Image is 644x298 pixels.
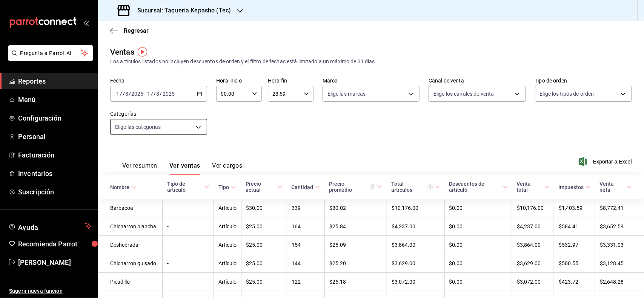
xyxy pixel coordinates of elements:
td: $4,237.00 [387,217,444,236]
div: Los artículos listados no incluyen descuentos de orden y el filtro de fechas está limitado a un m... [110,58,632,66]
td: $25.09 [325,236,387,254]
input: -- [147,91,154,97]
td: Artículo [214,273,241,291]
label: Hora inicio [216,78,262,84]
span: Elige los tipos de orden [540,90,594,98]
span: Tipo de artículo [167,181,209,193]
div: Tipo de artículo [167,181,203,193]
svg: El total artículos considera cambios de precios en los artículos así como costos adicionales por ... [427,184,433,190]
span: Ayuda [18,222,82,231]
span: Nombre [110,184,136,190]
td: $1,403.59 [554,199,595,217]
label: Hora fin [268,78,314,84]
span: Impuestos [559,184,591,190]
div: navigation tabs [122,162,242,175]
td: $10,176.00 [512,199,554,217]
td: Artículo [214,254,241,273]
svg: Precio promedio = Total artículos / cantidad [370,184,375,190]
td: $0.00 [444,236,512,254]
td: $532.97 [554,236,595,254]
label: Fecha [110,78,207,84]
td: $30.00 [241,199,287,217]
td: $30.02 [325,199,387,217]
label: Canal de venta [429,78,526,84]
td: - [163,273,214,291]
input: -- [116,91,123,97]
button: Exportar a Excel [580,157,632,166]
div: Tipo [218,184,229,190]
td: $3,128.45 [595,254,644,273]
span: Personal [18,131,92,142]
td: 122 [287,273,325,291]
span: Reportes [18,76,92,86]
h3: Sucursal: Taquería Kepasho (Tec) [131,6,231,15]
td: $25.20 [325,254,387,273]
img: Tooltip marker [138,47,147,57]
input: -- [125,91,129,97]
td: $423.72 [554,273,595,291]
span: Elige las categorías [115,123,161,131]
span: Tipo [218,184,236,190]
span: / [129,91,131,97]
span: Elige los canales de venta [433,90,494,98]
span: Precio promedio [329,181,383,193]
button: Ver ventas [169,162,200,175]
td: $25.00 [241,236,287,254]
button: Pregunta a Parrot AI [8,45,93,61]
td: $3,652.59 [595,217,644,236]
span: Venta total [517,181,550,193]
td: $3,864.00 [387,236,444,254]
td: $3,072.00 [387,273,444,291]
div: Venta total [517,181,543,193]
input: ---- [162,91,175,97]
td: Barbacoa [98,199,163,217]
input: -- [156,91,160,97]
label: Categorías [110,112,207,117]
div: Venta neta [600,181,625,193]
td: 154 [287,236,325,254]
div: Cantidad [292,184,314,190]
div: Descuentos de artículo [449,181,501,193]
span: Recomienda Parrot [18,239,92,249]
td: $3,864.00 [512,236,554,254]
span: Regresar [124,27,149,34]
span: - [144,91,146,97]
td: $3,072.00 [512,273,554,291]
td: - [163,254,214,273]
td: Picadillo [98,273,163,291]
td: Artículo [214,199,241,217]
button: Ver resumen [122,162,157,175]
label: Tipo de orden [535,78,632,84]
span: Configuración [18,113,92,123]
td: 339 [287,199,325,217]
button: Regresar [110,27,149,34]
td: $25.00 [241,273,287,291]
span: / [160,91,162,97]
td: Deshebrada [98,236,163,254]
span: [PERSON_NAME] [18,257,92,267]
td: $0.00 [444,273,512,291]
td: $4,237.00 [512,217,554,236]
span: / [154,91,156,97]
td: Chicharron plancha [98,217,163,236]
td: 164 [287,217,325,236]
span: Menú [18,95,92,105]
div: Impuestos [559,184,584,190]
td: - [163,217,214,236]
span: Sugerir nueva función [9,287,92,295]
span: Venta neta [600,181,632,193]
td: 144 [287,254,325,273]
span: Total artículos [391,181,440,193]
td: Artículo [214,217,241,236]
div: Nombre [110,184,129,190]
td: $25.00 [241,254,287,273]
td: $500.55 [554,254,595,273]
td: $3,629.00 [512,254,554,273]
label: Marca [323,78,420,84]
td: $0.00 [444,199,512,217]
div: Total artículos [391,181,433,193]
span: Precio actual [246,181,283,193]
td: - [163,199,214,217]
td: $25.18 [325,273,387,291]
